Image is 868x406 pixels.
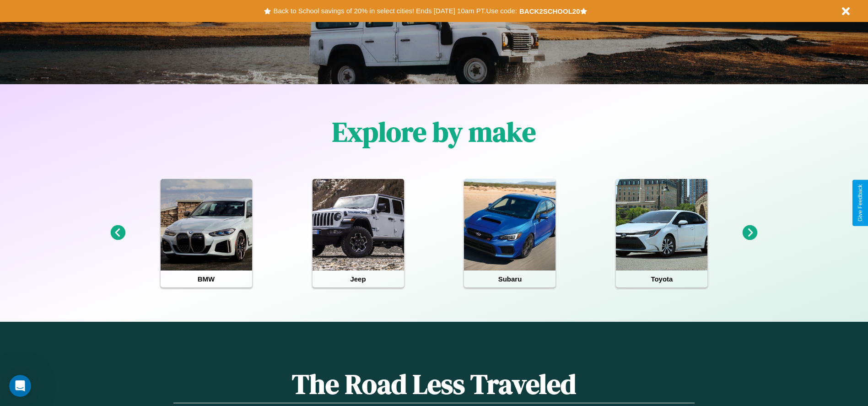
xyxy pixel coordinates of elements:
[161,271,252,287] h4: BMW
[857,184,863,222] div: Give Feedback
[332,113,536,151] h1: Explore by make
[271,5,519,17] button: Back to School savings of 20% in select cities! Ends [DATE] 10am PT.Use code:
[313,271,404,287] h4: Jeep
[173,365,694,403] h1: The Road Less Traveled
[464,271,555,287] h4: Subaru
[519,7,580,15] b: BACK2SCHOOL20
[616,271,707,287] h4: Toyota
[9,375,31,397] iframe: Intercom live chat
